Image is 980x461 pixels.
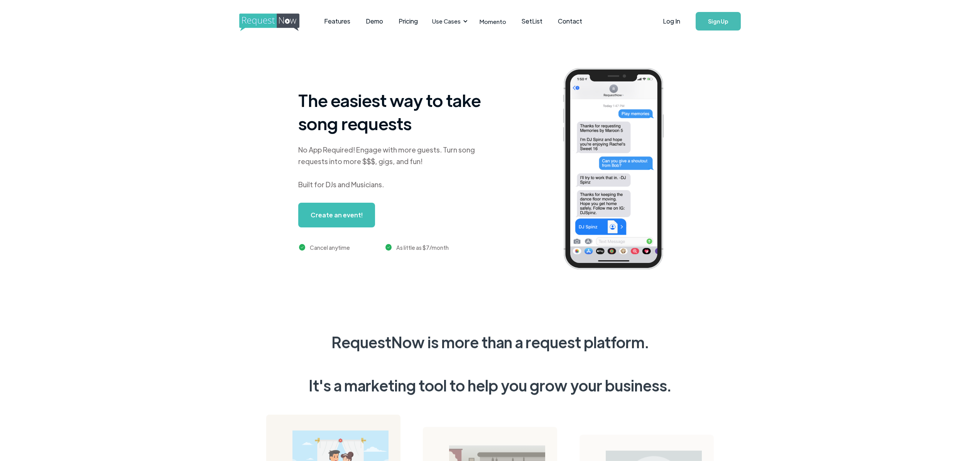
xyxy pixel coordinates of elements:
[309,331,671,396] div: RequestNow is more than a request platform. It's a marketing tool to help you grow your business.
[298,203,375,227] a: Create an event!
[554,63,684,278] img: iphone screenshot
[655,8,688,35] a: Log In
[298,88,491,135] h1: The easiest way to take song requests
[298,144,491,190] div: No App Required! Engage with more guests. Turn song requests into more $$$, gigs, and fun! Built ...
[385,244,392,251] img: green checkmark
[391,9,426,33] a: Pricing
[396,243,449,252] div: As little as $7/month
[310,243,350,252] div: Cancel anytime
[239,14,314,31] img: requestnow logo
[316,9,358,33] a: Features
[472,10,514,33] a: Momento
[427,9,470,33] div: Use Cases
[299,244,306,251] img: green checkmark
[358,9,391,33] a: Demo
[550,9,590,33] a: Contact
[432,17,461,25] div: Use Cases
[696,12,741,31] a: Sign Up
[514,9,550,33] a: SetList
[239,14,297,29] a: home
